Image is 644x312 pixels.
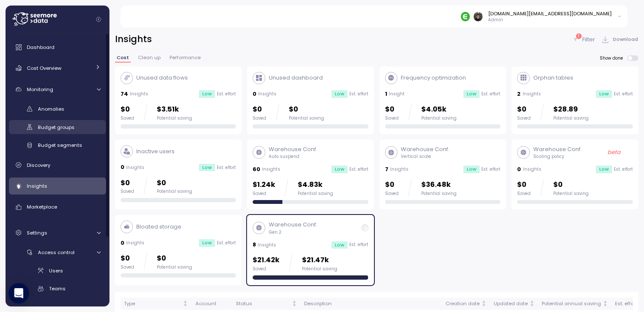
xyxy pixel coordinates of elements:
[533,145,582,154] p: Warehouse Conf.
[302,266,337,272] div: Potential saving
[157,189,192,195] div: Potential saving
[170,55,201,60] span: Performance
[253,255,279,266] p: $21.42k
[349,242,368,248] p: Est. effort
[27,65,61,72] span: Cost Overview
[9,60,106,77] a: Cost Overview
[27,44,55,51] span: Dashboard
[253,240,256,249] p: 8
[613,34,638,45] span: Download
[553,179,589,191] p: $0
[121,239,124,247] p: 0
[446,300,480,308] div: Creation date
[401,74,466,82] p: Frequency optimization
[217,240,236,246] p: Est. effort
[9,120,106,134] a: Budget groups
[121,253,134,264] p: $0
[136,147,175,156] p: Inactive users
[115,33,152,46] h2: Insights
[9,282,106,296] a: Teams
[463,90,480,98] div: Low
[130,91,148,97] p: Insights
[9,157,106,174] a: Discovery
[258,242,276,248] p: Insights
[157,104,192,115] p: $3.51k
[401,145,449,154] p: Warehouse Conf.
[9,102,106,116] a: Anomalies
[538,298,612,310] th: Potential annual savingNot sorted
[121,115,134,121] div: Saved
[349,91,368,97] p: Est. effort
[517,115,531,121] div: Saved
[195,300,229,308] div: Account
[481,166,500,172] p: Est. effort
[481,301,487,306] div: Not sorted
[182,301,188,306] div: Not sorted
[38,106,64,112] span: Anomalies
[289,115,324,121] div: Potential saving
[121,298,192,310] th: TypeNot sorted
[385,165,388,174] p: 7
[517,191,531,197] div: Saved
[157,177,192,189] p: $0
[157,253,192,264] p: $0
[126,165,144,171] p: Insights
[596,90,612,98] div: Low
[27,229,47,236] span: Settings
[38,124,75,131] span: Budget groups
[157,115,192,121] div: Potential saving
[533,154,582,160] p: Scaling policy
[93,16,104,23] button: Collapse navigation
[517,179,531,191] p: $0
[121,163,124,172] p: 0
[331,241,348,249] div: Low
[463,166,480,173] div: Low
[9,263,106,278] a: Users
[49,285,66,292] span: Teams
[442,298,490,310] th: Creation dateNot sorted
[38,249,75,256] span: Access control
[269,229,317,235] p: Gen 2
[385,179,399,191] p: $0
[9,199,106,216] a: Marketplace
[121,189,134,195] div: Saved
[523,91,541,97] p: Insights
[253,191,275,197] div: Saved
[488,10,612,17] div: [DOMAIN_NAME][EMAIL_ADDRESS][DOMAIN_NAME]
[542,300,601,308] div: Potential annual saving
[421,191,457,197] div: Potential saving
[614,166,633,172] p: Est. effort
[269,74,323,82] p: Unused dashboard
[614,91,633,97] p: Est. effort
[517,90,520,98] p: 2
[262,166,280,172] p: Insights
[582,35,595,44] p: Filter
[401,154,449,160] p: Vertical scale
[291,301,297,306] div: Not sorted
[421,104,457,115] p: $4.05k
[126,240,144,246] p: Insights
[157,264,192,270] div: Potential saving
[607,148,621,157] p: beta
[253,179,275,191] p: $1.24k
[578,33,579,39] p: 1
[9,138,106,152] a: Budget segments
[121,104,134,115] p: $0
[523,166,541,172] p: Insights
[488,17,612,23] p: Admin
[121,264,134,270] div: Saved
[289,104,324,115] p: $0
[517,104,531,115] p: $0
[331,166,348,173] div: Low
[600,55,627,61] span: Show done
[601,33,638,46] button: Download
[117,55,129,60] span: Cost
[258,91,276,97] p: Insights
[302,255,337,266] p: $21.47k
[481,91,500,97] p: Est. effort
[389,91,405,97] p: Insight
[253,165,260,174] p: 60
[9,245,106,259] a: Access control
[553,191,589,197] div: Potential saving
[349,166,368,172] p: Est. effort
